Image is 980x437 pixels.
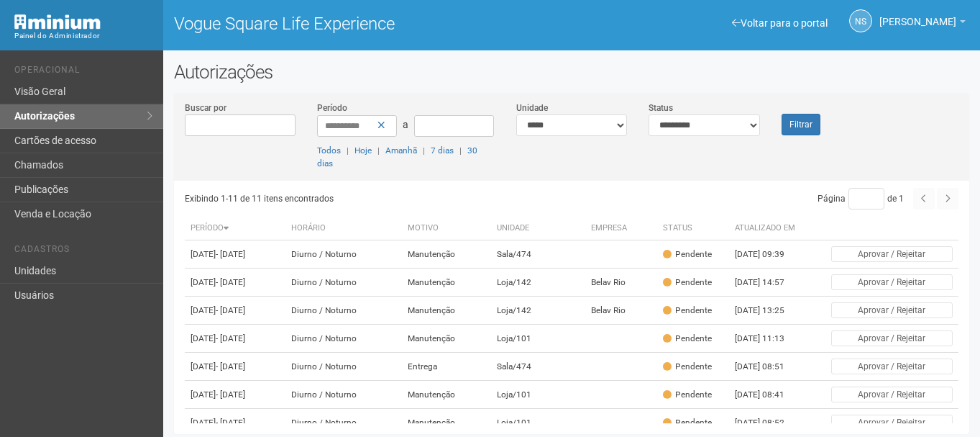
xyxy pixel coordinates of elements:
td: Manutenção [402,269,491,297]
td: [DATE] 11:13 [729,325,808,353]
td: Diurno / Noturno [285,325,402,353]
td: [DATE] 13:25 [729,297,808,325]
td: Diurno / Noturno [285,240,402,269]
a: Hoje [354,145,372,156]
td: Diurno / Noturno [285,381,402,409]
th: Período [185,217,285,240]
span: Página de 1 [818,194,904,204]
th: Status [657,217,729,240]
td: [DATE] [185,409,285,437]
div: Pendente [663,361,712,373]
td: [DATE] [185,240,285,269]
span: - [DATE] [216,418,245,428]
div: Exibindo 1-11 de 11 itens encontrados [185,188,572,210]
a: [PERSON_NAME] [879,18,966,30]
td: Sala/474 [491,353,585,381]
td: Loja/142 [491,269,585,297]
div: Pendente [663,276,712,289]
label: Unidade [516,102,548,114]
td: [DATE] [185,297,285,325]
span: - [DATE] [216,333,245,343]
td: Manutenção [402,409,491,437]
button: Aprovar / Rejeitar [831,246,953,262]
td: [DATE] [185,325,285,353]
td: [DATE] 14:57 [729,269,808,297]
td: Sala/474 [491,240,585,269]
td: Manutenção [402,240,491,269]
td: [DATE] [185,381,285,409]
label: Período [317,102,347,114]
td: Manutenção [402,297,491,325]
td: Loja/142 [491,297,585,325]
th: Motivo [402,217,491,240]
td: Entrega [402,353,491,381]
td: Diurno / Noturno [285,269,402,297]
td: Diurno / Noturno [285,409,402,437]
span: | [459,145,462,156]
button: Aprovar / Rejeitar [831,387,953,402]
td: Belav Rio [585,269,657,297]
td: [DATE] 08:41 [729,381,808,409]
td: Manutenção [402,325,491,353]
li: Operacional [14,65,152,80]
button: Aprovar / Rejeitar [831,302,953,318]
th: Empresa [585,217,657,240]
td: Diurno / Noturno [285,297,402,325]
span: - [DATE] [216,361,245,371]
th: Atualizado em [729,217,808,240]
h1: Vogue Square Life Experience [174,14,561,33]
th: Horário [285,217,402,240]
a: 7 dias [431,145,454,156]
span: - [DATE] [216,277,245,287]
div: Painel do Administrador [14,30,152,42]
h2: Autorizações [174,61,969,83]
button: Filtrar [782,114,820,135]
td: Belav Rio [585,297,657,325]
span: - [DATE] [216,305,245,315]
td: [DATE] [185,269,285,297]
div: Pendente [663,333,712,345]
td: Loja/101 [491,381,585,409]
button: Aprovar / Rejeitar [831,415,953,431]
td: [DATE] 09:39 [729,240,808,269]
a: Amanhã [385,145,417,156]
li: Cadastros [14,244,152,259]
span: - [DATE] [216,249,245,259]
div: Pendente [663,417,712,429]
button: Aprovar / Rejeitar [831,359,953,374]
div: Pendente [663,248,712,261]
td: Diurno / Noturno [285,353,402,381]
td: Manutenção [402,381,491,409]
img: Minium [14,14,101,30]
span: | [377,145,380,156]
span: | [347,145,349,156]
td: [DATE] [185,353,285,381]
label: Buscar por [185,102,226,114]
th: Unidade [491,217,585,240]
a: Voltar para o portal [732,17,828,29]
label: Status [649,102,673,114]
td: [DATE] 08:51 [729,353,808,381]
span: Nicolle Silva [879,2,956,27]
span: - [DATE] [216,389,245,400]
span: a [403,119,408,130]
button: Aprovar / Rejeitar [831,274,953,290]
div: Pendente [663,389,712,401]
span: | [423,145,425,156]
div: Pendente [663,305,712,317]
td: Loja/101 [491,325,585,353]
a: Todos [317,145,341,156]
td: Loja/101 [491,409,585,437]
a: NS [849,9,872,32]
button: Aprovar / Rejeitar [831,330,953,346]
td: [DATE] 08:52 [729,409,808,437]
